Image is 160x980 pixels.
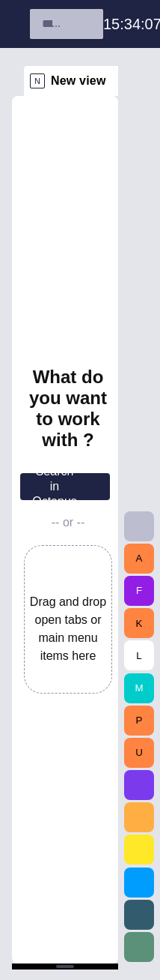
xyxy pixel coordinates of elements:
[51,73,106,88] span: New view
[24,367,112,451] h2: What do you want to work with ?
[124,738,154,768] button: U
[124,608,154,638] button: K
[124,673,154,703] button: M
[20,473,110,500] button: Search in Octopus
[124,576,154,606] button: F
[30,73,45,88] p: N
[24,66,133,96] div: NNew view
[124,544,154,574] button: A
[52,515,84,530] p: -- or --
[124,706,154,736] button: P
[124,640,154,670] button: L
